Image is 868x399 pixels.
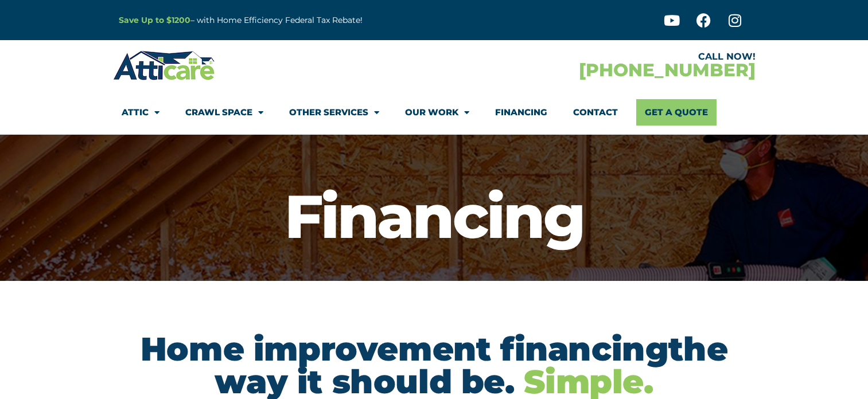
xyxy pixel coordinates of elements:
a: Attic [122,99,159,126]
a: Other Services [289,99,379,126]
a: Crawl Space [185,99,263,126]
nav: Menu [122,99,747,126]
h2: Home improvement financing [119,332,750,398]
a: Contact [573,99,618,126]
a: Get A Quote [636,99,717,126]
a: Financing [495,99,547,126]
a: Save Up to $1200 [119,15,190,25]
h1: Financing [6,186,862,247]
div: CALL NOW! [434,52,756,61]
a: Our Work [405,99,469,126]
p: – with Home Efficiency Federal Tax Rebate! [119,14,491,27]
